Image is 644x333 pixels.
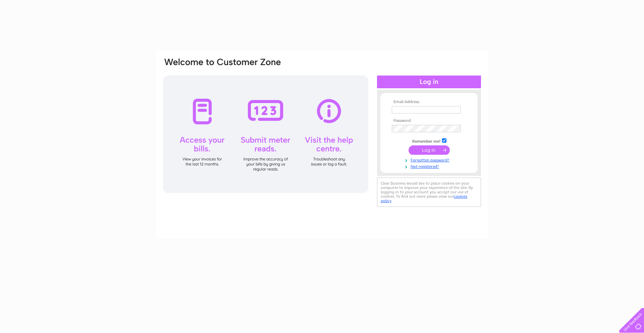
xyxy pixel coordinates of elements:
[409,145,450,155] input: Submit
[390,118,468,123] th: Password:
[392,163,468,169] a: Not registered?
[392,156,468,163] a: Forgotten password?
[390,137,468,144] td: Remember me?
[381,194,467,203] a: cookies policy
[390,100,468,104] th: Email Address:
[377,178,481,207] div: Clear Business would like to place cookies on your computer to improve your experience of the sit...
